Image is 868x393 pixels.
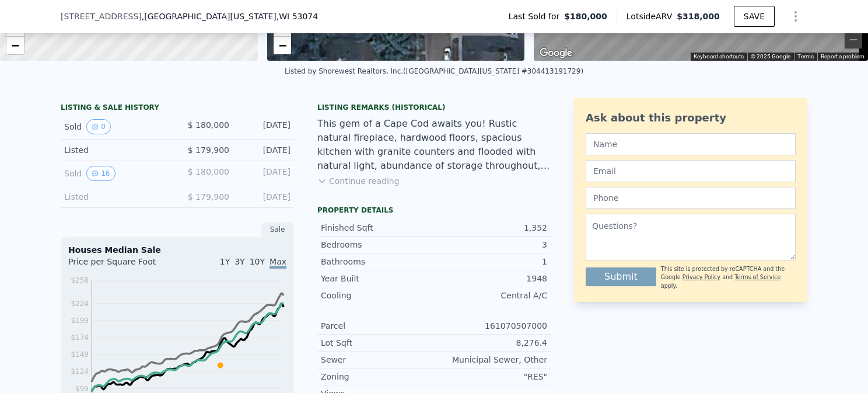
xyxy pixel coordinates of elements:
a: Zoom out [274,37,291,54]
input: Email [586,160,796,182]
span: , [GEOGRAPHIC_DATA][US_STATE] [142,11,318,22]
span: 1Y [220,257,230,266]
div: This gem of a Cape Cod awaits you! Rustic natural fireplace, hardwood floors, spacious kitchen wi... [317,117,551,173]
div: 1948 [434,273,547,284]
div: Lot Sqft [321,337,434,349]
button: Show Options [784,5,807,28]
div: Sewer [321,354,434,366]
div: [DATE] [239,191,290,203]
div: Cooling [321,290,434,301]
span: Max [269,257,286,269]
span: 3Y [235,257,244,266]
div: Listing Remarks (Historical) [317,103,551,112]
div: 161070507000 [434,320,547,332]
a: Open this area in Google Maps (opens a new window) [537,46,575,61]
span: $ 179,900 [188,145,229,155]
button: Submit [586,267,656,286]
tspan: $199 [71,317,89,325]
div: Year Built [321,273,434,284]
tspan: $149 [71,350,89,359]
div: Bedrooms [321,239,434,251]
button: Keyboard shortcuts [694,53,744,61]
span: $ 180,000 [188,120,229,130]
div: Bathrooms [321,256,434,267]
div: [DATE] [239,119,290,134]
div: "RES" [434,371,547,382]
div: Listed by Shorewest Realtors, Inc. ([GEOGRAPHIC_DATA][US_STATE] #304413191729) [285,67,583,75]
button: Zoom out [845,31,862,48]
div: [DATE] [239,144,290,156]
tspan: $99 [75,385,89,393]
span: $180,000 [564,11,607,22]
span: Lotside ARV [626,11,677,22]
a: Privacy Policy [682,274,720,280]
div: 1,352 [434,222,547,234]
button: SAVE [734,6,775,27]
span: − [12,38,19,53]
div: 3 [434,239,547,251]
a: Report a problem [821,53,864,60]
button: View historical data [86,166,115,181]
span: © 2025 Google [751,53,790,60]
span: [STREET_ADDRESS] [61,11,142,22]
div: Sold [64,119,168,134]
a: Zoom out [6,37,24,54]
button: View historical data [86,119,111,134]
img: Google [537,46,575,61]
div: Listed [64,191,168,203]
span: $ 179,900 [188,192,229,201]
input: Name [586,133,796,155]
input: Phone [586,187,796,209]
div: Sale [261,222,294,237]
span: 10Y [250,257,265,266]
div: Ask about this property [586,110,796,126]
div: Central A/C [434,290,547,301]
span: , WI 53074 [276,12,318,21]
div: This site is protected by reCAPTCHA and the Google and apply. [661,265,796,290]
div: Listed [64,144,168,156]
div: Houses Median Sale [68,244,286,256]
div: Zoning [321,371,434,382]
a: Terms [797,53,814,60]
tspan: $224 [71,300,89,308]
div: Property details [317,206,551,215]
span: Last Sold for [509,11,565,22]
span: $ 180,000 [188,167,229,176]
span: − [278,38,286,53]
tspan: $124 [71,367,89,375]
a: Terms of Service [734,274,780,280]
span: $318,000 [677,12,720,21]
div: 1 [434,256,547,267]
div: 8,276.4 [434,337,547,349]
div: [DATE] [239,166,290,181]
div: Parcel [321,320,434,332]
div: Finished Sqft [321,222,434,234]
tspan: $174 [71,333,89,342]
div: Price per Square Foot [68,256,177,274]
div: Sold [64,166,168,181]
div: LISTING & SALE HISTORY [61,103,294,114]
div: Municipal Sewer, Other [434,354,547,366]
button: Continue reading [317,175,400,187]
tspan: $258 [71,276,89,284]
